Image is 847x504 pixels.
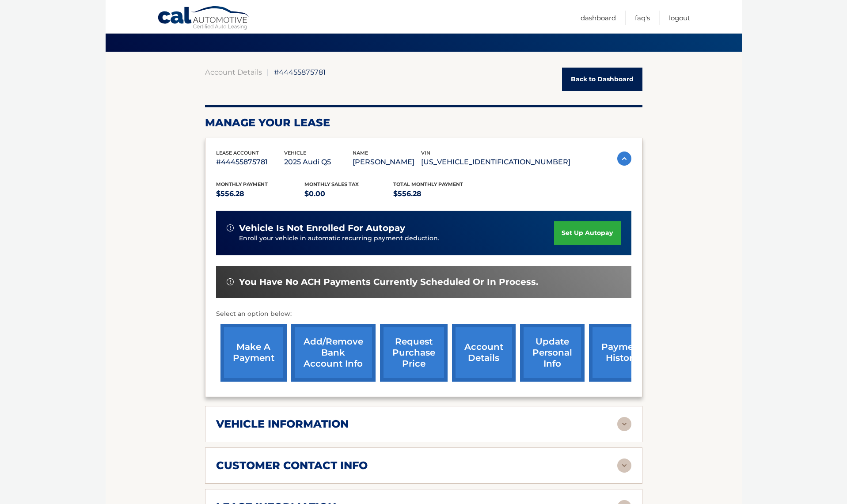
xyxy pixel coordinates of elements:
[421,150,430,156] span: vin
[581,11,616,25] a: Dashboard
[589,324,655,382] a: payment history
[157,6,250,31] a: Cal Automotive
[452,324,516,382] a: account details
[520,324,585,382] a: update personal info
[617,459,631,473] img: accordion-rest.svg
[353,156,421,168] p: [PERSON_NAME]
[304,188,393,200] p: $0.00
[239,277,538,288] span: You have no ACH payments currently scheduled or in process.
[562,68,642,91] a: Back to Dashboard
[393,188,482,200] p: $556.28
[617,417,631,431] img: accordion-rest.svg
[669,11,690,25] a: Logout
[421,156,570,168] p: [US_VEHICLE_IDENTIFICATION_NUMBER]
[554,221,620,245] a: set up autopay
[216,150,259,156] span: lease account
[216,181,268,187] span: Monthly Payment
[284,156,353,168] p: 2025 Audi Q5
[393,181,463,187] span: Total Monthly Payment
[216,309,631,319] p: Select an option below:
[291,324,376,382] a: Add/Remove bank account info
[635,11,650,25] a: FAQ's
[353,150,368,156] span: name
[239,223,405,234] span: vehicle is not enrolled for autopay
[220,324,287,382] a: make a payment
[227,224,234,231] img: alert-white.svg
[216,459,368,472] h2: customer contact info
[227,278,234,285] img: alert-white.svg
[205,68,262,76] a: Account Details
[284,150,306,156] span: vehicle
[205,116,642,129] h2: Manage Your Lease
[380,324,448,382] a: request purchase price
[216,188,305,200] p: $556.28
[216,156,285,168] p: #44455875781
[267,68,269,76] span: |
[617,152,631,166] img: accordion-active.svg
[304,181,359,187] span: Monthly sales Tax
[274,68,326,76] span: #44455875781
[216,417,349,431] h2: vehicle information
[239,234,555,243] p: Enroll your vehicle in automatic recurring payment deduction.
